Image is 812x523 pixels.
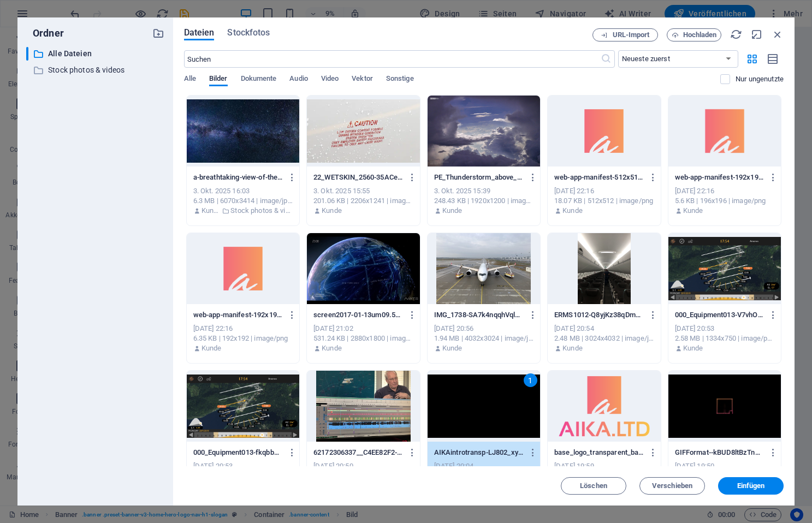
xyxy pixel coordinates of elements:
[675,310,764,320] p: 000_Equipment013-V7vhONOmE9gLPsrwBAlANw.png
[524,373,537,387] div: 1
[561,477,626,495] button: Löschen
[26,47,28,61] div: ​
[442,206,463,216] p: Kunde
[675,448,764,457] p: GIFFormat--kBUD8ltBzTnV_WoUkaSwg.gif
[193,310,283,320] p: web-app-manifest-192x192-bwtWAoAUYCHfT39HQtIXHg.png
[386,72,414,87] span: Sonstige
[434,448,524,457] p: AIKAintrotransp-LJ802_xyV0GO5L4ByXI04Q.webp
[562,206,583,216] p: Kunde
[434,186,534,196] div: 3. Okt. 2025 15:39
[241,72,277,87] span: Dokumente
[434,173,524,182] p: PE_Thunderstorm_above_Tropopause_PilotsEyeWallpaper_1920-bc347Bbv77PNYracF0bv1A.jpg
[184,50,601,68] input: Suchen
[184,72,196,87] span: Alle
[227,26,270,39] span: Stockfotos
[184,26,215,39] span: Dateien
[48,64,144,76] p: Stock photos & videos
[554,173,644,182] p: web-app-manifest-512x512-lX10TWctgmwlcJn04xxWDw.png
[193,461,293,471] div: [DATE] 20:53
[193,173,283,182] p: a-breathtaking-view-of-the-starry-night-sky-showcasing-the-milky-way-galaxy-perfect-for-celestial...
[201,206,219,216] p: Kunde
[313,334,413,343] div: 531.24 KB | 2880x1800 | image/jpeg
[554,186,654,196] div: [DATE] 22:16
[434,196,534,206] div: 248.43 KB | 1920x1200 | image/jpeg
[562,343,583,353] p: Kunde
[751,28,763,40] i: Minimieren
[313,196,413,206] div: 201.06 KB | 2206x1241 | image/webp
[592,28,658,41] button: URL-Import
[554,310,644,320] p: ERMS1012-Q8yjKz38qDmxqL1LbLSrig.JPG
[193,196,293,206] div: 6.3 MB | 6070x3414 | image/jpeg
[675,334,774,343] div: 2.58 MB | 1334x750 | image/png
[201,343,222,353] p: Kunde
[683,32,717,38] span: Hochladen
[434,461,534,471] div: [DATE] 20:04
[209,72,228,87] span: Bilder
[26,63,164,77] div: Stock photos & videos
[313,310,403,320] p: screen2017-01-13um09.59.45-tJdFIUkNqqhZ2Sp6zXPAIw.jpg
[313,186,413,196] div: 3. Okt. 2025 15:55
[675,196,774,206] div: 5.6 KB | 196x196 | image/png
[667,28,721,41] button: Hochladen
[554,324,654,334] div: [DATE] 20:54
[554,461,654,471] div: [DATE] 19:59
[193,206,293,216] div: Von: Kunde | Ordner: Stock photos & videos
[48,47,144,60] p: Alle Dateien
[736,74,784,84] p: Zeigt nur Dateien an, die nicht auf der Website verwendet werden. Dateien, die während dieser Sit...
[613,32,650,38] span: URL-Import
[737,483,765,489] span: Einfügen
[434,310,524,320] p: IMG_1738-SA7k4nqqhVqluvXzG9PmPg.JPG
[193,334,293,343] div: 6.35 KB | 192x192 | image/png
[652,483,692,489] span: Verschieben
[639,477,705,495] button: Verschieben
[193,448,283,457] p: 000_Equipment013-fkqbboCCLP8zgcEIN8ConQ.png
[193,324,293,334] div: [DATE] 22:16
[554,448,644,457] p: base_logo_transparent_background-7nF19G9-gt4gjNPKQroDMw.png
[580,483,607,489] span: Löschen
[321,72,339,87] span: Video
[230,206,293,216] p: Stock photos & videos
[322,343,342,353] p: Kunde
[313,448,403,457] p: 62172306337__C4EE82F2-148A-485B-88B0-C369D0914916-o91NJT2efUXn3wfhcKZ2Og.JPG
[434,334,534,343] div: 1.94 MB | 4032x3024 | image/jpeg
[26,26,64,40] p: Ordner
[313,461,413,471] div: [DATE] 20:50
[313,324,413,334] div: [DATE] 21:02
[322,206,342,216] p: Kunde
[675,324,774,334] div: [DATE] 20:53
[434,324,534,334] div: [DATE] 20:56
[152,27,164,39] i: Neuen Ordner erstellen
[718,477,784,495] button: Einfügen
[675,173,764,182] p: web-app-manifest-192x192-bwtWAoAUYCHfT39HQtIXHg-dv6wGgTH88q-w5FF1pGbLg.png
[554,334,654,343] div: 2.48 MB | 3024x4032 | image/jpeg
[772,28,784,40] i: Schließen
[683,206,703,216] p: Kunde
[313,173,403,182] p: 22_WETSKIN_2560-35ACeDsdGZBjf_vtnO4WHw.webp
[554,196,654,206] div: 18.07 KB | 512x512 | image/png
[352,72,373,87] span: Vektor
[683,343,703,353] p: Kunde
[730,28,742,40] i: Neu laden
[675,186,774,196] div: [DATE] 22:16
[289,72,307,87] span: Audio
[675,461,774,471] div: [DATE] 19:50
[193,186,293,196] div: 3. Okt. 2025 16:03
[442,343,463,353] p: Kunde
